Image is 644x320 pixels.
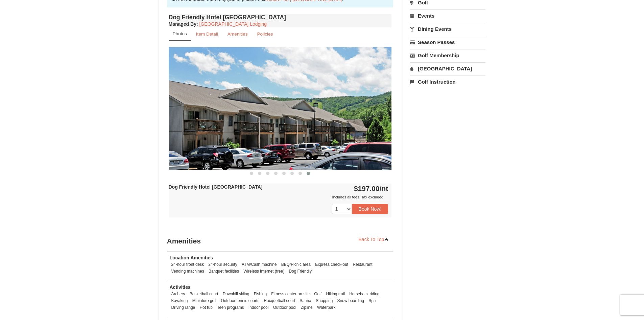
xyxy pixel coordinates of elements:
a: Golf Instruction [410,76,485,88]
h3: Amenities [167,234,393,248]
li: Dog Friendly [287,268,313,275]
li: Restaurant [351,261,374,268]
strong: $197.00 [354,185,388,192]
li: Teen programs [215,304,245,311]
small: Policies [257,31,273,37]
a: Golf Membership [410,49,485,62]
span: Managed By [169,21,196,27]
button: Book Now! [352,204,388,214]
li: Driving range [170,304,197,311]
li: Shopping [314,297,334,304]
small: Amenities [228,31,248,37]
li: Vending machines [170,268,206,275]
a: Amenities [223,27,252,41]
li: 24-hour front desk [170,261,206,268]
strong: Dog Friendly Hotel [GEOGRAPHIC_DATA] [169,184,263,190]
li: Miniature golf [191,297,218,304]
strong: Activities [170,284,191,290]
span: /nt [380,185,388,192]
strong: : [169,21,198,27]
li: Fitness center on-site [269,291,311,297]
a: Item Detail [192,27,222,41]
a: Events [410,9,485,22]
a: Policies [253,27,277,41]
li: ATM/Cash machine [240,261,279,268]
div: Includes all fees. Tax excluded. [169,194,388,200]
img: 18876286-40-c42fb63f.jpg [169,47,392,169]
li: Outdoor pool [271,304,298,311]
li: Horseback riding [348,291,381,297]
li: Racquetball court [262,297,297,304]
li: Golf [312,291,323,297]
li: Outdoor tennis courts [219,297,261,304]
li: Banquet facilities [207,268,241,275]
strong: Location Amenities [170,255,213,260]
li: Fishing [252,291,268,297]
small: Item Detail [196,31,218,37]
h4: Dog Friendly Hotel [GEOGRAPHIC_DATA] [169,14,392,21]
li: 24-hour security [207,261,239,268]
li: Spa [367,297,377,304]
li: Basketball court [188,291,220,297]
a: Photos [169,27,191,41]
a: Dining Events [410,23,485,35]
li: BBQ/Picnic area [280,261,312,268]
li: Downhill skiing [221,291,251,297]
li: Hiking trail [324,291,347,297]
small: Photos [173,31,187,36]
li: Express check-out [313,261,350,268]
a: [GEOGRAPHIC_DATA] Lodging [199,21,267,27]
li: Zipline [299,304,314,311]
li: Kayaking [170,297,190,304]
li: Archery [170,291,187,297]
li: Sauna [298,297,313,304]
a: [GEOGRAPHIC_DATA] [410,62,485,75]
li: Wireless Internet (free) [242,268,286,275]
li: Indoor pool [247,304,270,311]
a: Back To Top [354,234,393,244]
li: Waterpark [315,304,337,311]
li: Snow boarding [336,297,366,304]
li: Hot tub [198,304,214,311]
a: Season Passes [410,36,485,48]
